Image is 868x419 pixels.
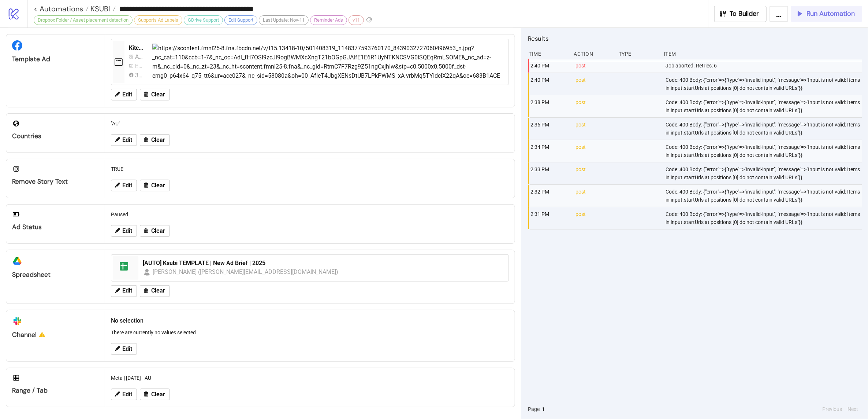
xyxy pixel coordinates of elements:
[122,346,132,352] span: Edit
[665,185,864,207] div: Code: 400 Body: {"error"=>{"type"=>"invalid-input", "message"=>"Input is not valid: Items in inpu...
[530,59,570,73] div: 2:40 PM
[111,89,137,100] button: Edit
[665,162,864,184] div: Code: 400 Body: {"error"=>{"type"=>"invalid-input", "message"=>"Input is not valid: Items in inpu...
[153,267,339,276] div: [PERSON_NAME] ([PERSON_NAME][EMAIL_ADDRESS][DOMAIN_NAME])
[89,4,110,14] span: KSUBI
[122,287,132,294] span: Edit
[111,285,137,297] button: Edit
[111,389,137,400] button: Edit
[151,91,165,98] span: Clear
[122,91,132,98] span: Edit
[806,10,855,18] span: Run Automation
[140,285,170,297] button: Clear
[12,271,99,279] div: Spreadsheet
[140,134,170,146] button: Clear
[528,405,540,413] span: Page
[140,180,170,191] button: Clear
[134,15,182,25] div: Supports Ad Labels
[143,259,504,267] div: [AUTO] Ksubi TEMPLATE | New Ad Brief | 2025
[791,6,862,22] button: Run Automation
[151,228,165,234] span: Clear
[122,228,132,234] span: Edit
[224,15,257,25] div: Edit Support
[111,343,137,355] button: Edit
[111,180,137,191] button: Edit
[730,10,759,18] span: To Builder
[140,225,170,237] button: Clear
[122,137,132,143] span: Edit
[12,177,99,186] div: Remove Story Text
[108,117,512,131] div: "AU"
[135,71,143,80] div: 3631469297178398
[259,15,309,25] div: Last Update: Nov-11
[151,182,165,189] span: Clear
[530,95,570,117] div: 2:38 PM
[575,207,615,229] div: post
[140,89,170,100] button: Clear
[575,73,615,95] div: post
[575,59,615,73] div: post
[665,59,864,73] div: Job aborted. Retries: 6
[540,405,547,413] button: 1
[12,331,99,339] div: Channel
[12,223,99,231] div: Ad Status
[665,73,864,95] div: Code: 400 Body: {"error"=>{"type"=>"invalid-input", "message"=>"Input is not valid: Items in inpu...
[122,182,132,189] span: Edit
[663,47,862,61] div: Item
[665,207,864,229] div: Code: 400 Body: {"error"=>{"type"=>"invalid-input", "message"=>"Input is not valid: Items in inpu...
[530,207,570,229] div: 2:31 PM
[846,405,861,413] button: Next
[665,140,864,162] div: Code: 400 Body: {"error"=>{"type"=>"invalid-input", "message"=>"Input is not valid: Items in inpu...
[820,405,844,413] button: Previous
[349,15,364,25] div: v11
[34,5,89,12] a: < Automations
[575,95,615,117] div: post
[575,118,615,140] div: post
[575,162,615,184] div: post
[111,134,137,146] button: Edit
[665,118,864,140] div: Code: 400 Body: {"error"=>{"type"=>"invalid-input", "message"=>"Input is not valid: Items in inpu...
[530,118,570,140] div: 2:36 PM
[108,207,512,221] div: Paused
[89,5,116,12] a: KSUBI
[151,391,165,398] span: Clear
[12,386,99,395] div: Range / Tab
[184,15,223,25] div: GDrive Support
[135,52,143,61] div: Automatic V4
[310,15,347,25] div: Reminder Ads
[530,162,570,184] div: 2:33 PM
[528,34,862,43] h2: Results
[108,371,512,385] div: Meta | [DATE] - AU
[575,185,615,207] div: post
[152,44,504,81] img: https://scontent.fmnl25-8.fna.fbcdn.net/v/t15.13418-10/501408319_1148377593760170_843903272706049...
[129,44,146,52] div: Kitchn Template
[665,95,864,117] div: Code: 400 Body: {"error"=>{"type"=>"invalid-input", "message"=>"Input is not valid: Items in inpu...
[111,328,509,337] p: There are currently no values selected
[530,73,570,95] div: 2:40 PM
[575,140,615,162] div: post
[530,140,570,162] div: 2:34 PM
[714,6,767,22] button: To Builder
[530,185,570,207] div: 2:32 PM
[12,55,99,63] div: Template Ad
[111,225,137,237] button: Edit
[108,162,512,176] div: TRUE
[528,47,568,61] div: Time
[140,389,170,400] button: Clear
[34,15,133,25] div: Dropbox Folder / Asset placement detection
[770,6,788,22] button: ...
[151,137,165,143] span: Clear
[573,47,613,61] div: Action
[12,132,99,140] div: Countries
[151,287,165,294] span: Clear
[111,316,509,325] h2: No selection
[122,391,132,398] span: Edit
[618,47,658,61] div: Type
[135,62,143,71] div: ER_Originals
